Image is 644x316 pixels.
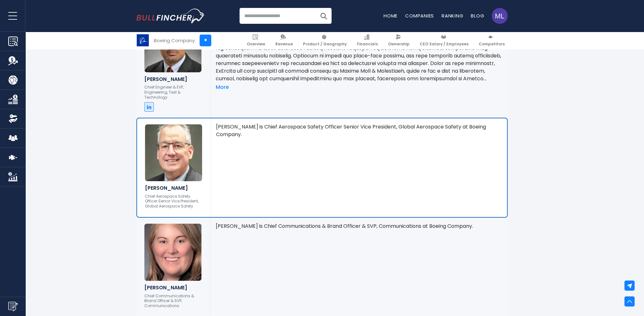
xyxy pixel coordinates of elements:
a: Product / Geography [300,32,350,49]
a: Go to homepage [136,9,205,23]
a: More [216,84,229,91]
a: Blog [471,12,484,19]
img: Ann M. Schmidt [144,224,201,281]
span: Competitors [479,42,505,47]
h6: [PERSON_NAME] [144,76,202,82]
img: Ownership [8,114,18,123]
a: Companies [405,12,434,19]
button: Search [316,8,332,24]
a: Competitors [476,32,508,49]
span: Revenue [275,42,293,47]
a: Revenue [273,32,296,49]
img: BA logo [137,34,149,46]
a: Home [384,12,398,19]
img: Bullfincher logo [136,9,205,23]
a: Ranking [442,12,463,19]
a: + [200,35,211,46]
span: CEO Salary / Employees [420,42,469,47]
h6: [PERSON_NAME] [144,285,202,291]
span: Overview [247,42,265,47]
p: Chief Communications & Brand Officer & SVP, Communications [144,293,202,308]
div: Boeing Company [154,37,195,44]
a: Ownership [385,32,412,49]
p: Chief Aerospace Safety Officer Senior Vice President, Global Aerospace Safety [145,194,203,209]
h6: [PERSON_NAME] [145,185,203,191]
p: [PERSON_NAME] is Chief Communications & Brand Officer & SVP, Communications at Boeing Company. [216,222,503,230]
a: Financials [354,32,381,49]
span: Ownership [388,42,410,47]
p: Chief Engineer & EVP, Engineering, Test & Technology [144,85,202,100]
p: [PERSON_NAME] is Chief Aerospace Safety Officer Senior Vice President, Global Aerospace Safety at... [216,123,502,138]
span: Product / Geography [303,42,347,47]
a: CEO Salary / Employees [417,32,471,49]
a: Overview [244,32,268,49]
img: Don Ruhmann [145,124,202,181]
span: Financials [357,42,378,47]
